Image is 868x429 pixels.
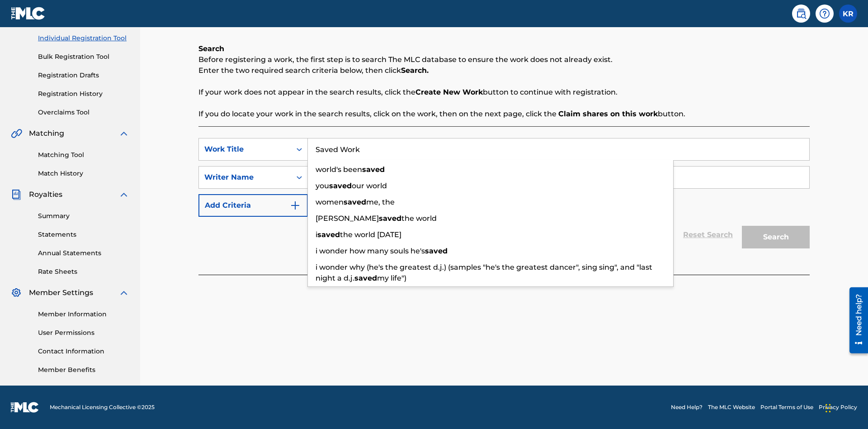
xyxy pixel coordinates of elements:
a: Privacy Policy [819,403,857,411]
a: The MLC Website [708,403,755,411]
strong: saved [379,214,401,223]
a: Annual Statements [38,248,129,258]
span: i wonder why (he's the greatest d.j.) (samples "he's the greatest dancer", sing sing", and "last ... [316,263,652,282]
span: me, the [366,198,395,206]
div: Drag [826,395,831,422]
p: If you do locate your work in the search results, click on the work, then on the next page, click... [198,109,810,119]
iframe: Resource Center [843,284,868,358]
span: our world [352,181,387,190]
span: i [316,230,317,239]
img: help [819,8,830,19]
a: Member Benefits [38,365,129,375]
a: Match History [38,169,129,178]
button: Add Criteria [198,194,308,217]
a: Registration Drafts [38,71,129,80]
a: Matching Tool [38,150,129,160]
span: the world [DATE] [340,230,401,239]
span: the world [401,214,437,223]
span: Mechanical Licensing Collective © 2025 [50,403,155,411]
a: Bulk Registration Tool [38,52,129,62]
strong: saved [362,165,385,174]
a: Rate Sheets [38,267,129,276]
img: expand [118,287,129,298]
a: Statements [38,230,129,239]
img: 9d2ae6d4665cec9f34b9.svg [290,200,301,211]
iframe: Chat Widget [823,386,868,429]
span: world's been [316,165,362,174]
div: Help [816,5,834,23]
strong: saved [344,198,366,206]
strong: saved [425,247,448,255]
div: Work Title [204,144,286,155]
b: Search [198,44,224,53]
strong: Claim shares on this work [558,110,658,118]
img: expand [118,189,129,200]
img: Royalties [11,189,22,200]
img: expand [118,128,129,139]
div: User Menu [839,5,857,23]
a: Registration History [38,89,129,99]
img: logo [11,402,39,413]
a: User Permissions [38,328,129,338]
strong: saved [329,181,352,190]
span: Royalties [29,189,62,200]
div: Writer Name [204,172,286,183]
strong: saved [354,274,377,282]
strong: Search. [401,66,429,75]
img: Member Settings [11,287,22,298]
strong: Create New Work [415,88,483,96]
img: search [796,8,807,19]
span: you [316,181,329,190]
a: Summary [38,211,129,221]
img: MLC Logo [11,7,46,20]
a: Individual Registration Tool [38,33,129,43]
a: Member Information [38,310,129,319]
a: Overclaims Tool [38,108,129,117]
a: Contact Information [38,347,129,356]
span: Matching [29,128,64,139]
span: my life") [377,274,406,282]
span: women [316,198,344,206]
a: Need Help? [671,403,703,411]
strong: saved [317,230,340,239]
p: Before registering a work, the first step is to search The MLC database to ensure the work does n... [198,54,810,65]
a: Portal Terms of Use [760,403,813,411]
span: [PERSON_NAME] [316,214,379,223]
a: Public Search [792,5,810,23]
form: Search Form [198,138,810,253]
p: If your work does not appear in the search results, click the button to continue with registration. [198,87,810,98]
span: Member Settings [29,287,93,298]
p: Enter the two required search criteria below, then click [198,65,810,76]
img: Matching [11,128,22,139]
span: i wonder how many souls he's [316,247,425,255]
